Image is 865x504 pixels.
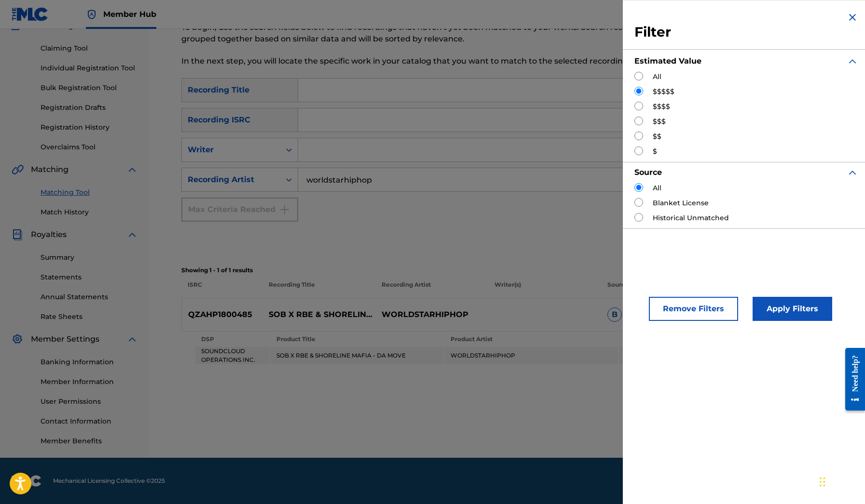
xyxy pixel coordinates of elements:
label: All [653,183,661,193]
label: $$ [653,132,661,142]
a: Overclaims Tool [41,142,138,152]
th: Product Artist [445,332,618,346]
strong: Source [634,168,662,177]
label: $$$$ [653,102,670,112]
a: Individual Registration Tool [41,63,138,73]
a: Banking Information [41,357,138,367]
img: Member Settings [12,333,23,345]
p: SOB X RBE & SHORELINE MAFIA - DA MOVE [262,309,375,320]
button: Apply Filters [753,297,832,321]
a: Statements [41,272,138,282]
span: Mechanical Licensing Collective © 2025 [53,477,165,485]
p: ISRC [181,280,262,298]
a: Registration History [41,122,138,133]
img: expand [847,167,858,178]
p: To begin, use the search fields below to find recordings that haven't yet been matched to your wo... [181,22,684,45]
td: SOUNDCLOUD OPERATIONS INC. [195,347,270,364]
h3: Filter [634,24,858,41]
label: Blanket License [653,198,709,208]
img: Top Rightsholder [86,9,97,20]
td: WORLDSTARHIPHOP [445,347,618,364]
a: Contact Information [41,416,138,426]
a: Claiming Tool [41,43,138,53]
img: Royalties [12,229,23,240]
p: Writer(s) [488,280,601,298]
img: expand [847,55,858,67]
p: WORLDSTARHIPHOP [375,309,488,320]
button: Remove Filters [649,297,738,321]
a: User Permissions [41,397,138,407]
img: MLC Logo [12,7,49,21]
span: Member Hub [103,9,156,20]
a: Member Benefits [41,436,138,446]
iframe: Chat Widget [817,458,865,504]
p: Source [607,280,629,298]
th: Product Title [271,332,444,346]
p: In the next step, you will locate the specific work in your catalog that you want to match to the... [181,55,684,67]
div: Drag [820,467,825,496]
span: Matching [31,164,69,175]
p: Recording Title [262,280,375,298]
p: Recording Artist [375,280,488,298]
a: Member Information [41,377,138,387]
th: Product Label [619,332,718,346]
img: expand [126,164,138,175]
td: SOB X RBE & SHORELINE MAFIA - DA MOVE [271,347,444,364]
img: close [847,12,858,23]
span: B [607,307,622,322]
a: Matching Tool [41,187,138,198]
label: $$$ [653,117,666,127]
a: Match History [41,207,138,217]
a: Annual Statements [41,292,138,302]
iframe: Resource Center [838,339,865,419]
img: expand [126,229,138,240]
a: Rate Sheets [41,312,138,322]
a: Registration Drafts [41,103,138,113]
div: Recording Artist [188,174,275,186]
div: Writer [188,144,275,156]
label: $ [653,146,657,157]
p: Showing 1 - 1 of 1 results [181,266,834,275]
label: All [653,72,661,82]
strong: Estimated Value [634,56,701,66]
th: DSP [195,332,270,346]
form: Search Form [181,78,834,260]
span: Member Settings [31,333,99,345]
img: expand [126,333,138,345]
p: QZAHP1800485 [182,309,263,320]
label: Historical Unmatched [653,213,729,223]
img: logo [12,475,41,487]
img: Matching [12,164,24,175]
span: Royalties [31,229,67,240]
a: Bulk Registration Tool [41,83,138,93]
label: $$$$$ [653,87,674,97]
a: Summary [41,252,138,263]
